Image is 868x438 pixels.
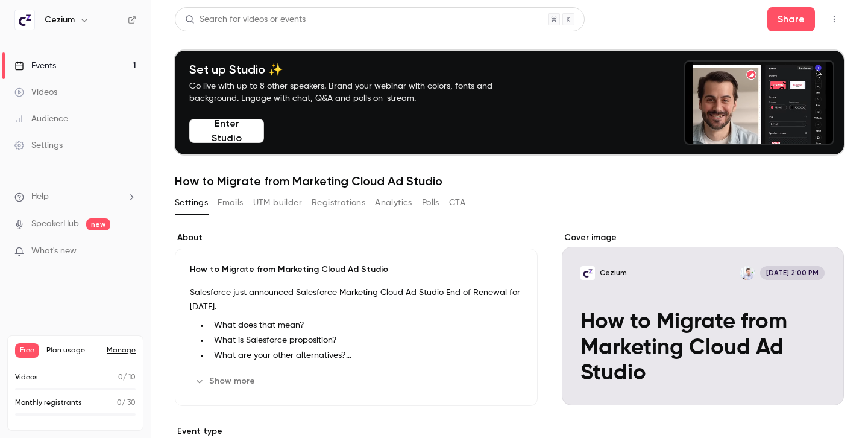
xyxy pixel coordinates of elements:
[190,264,523,276] p: How to Migrate from Marketing Cloud Ad Studio
[31,218,79,230] a: SpeakerHub
[117,399,122,407] span: 0
[375,193,412,212] button: Analytics
[209,334,523,347] li: What is Salesforce proposition?
[14,113,68,125] div: Audience
[422,193,439,212] button: Polls
[31,245,77,258] span: What's new
[562,232,844,244] label: Cover image
[117,398,136,408] p: / 30
[118,374,123,381] span: 0
[218,193,243,212] button: Emails
[767,7,815,31] button: Share
[15,398,82,408] p: Monthly registrants
[45,14,75,26] h6: Cezium
[190,285,523,314] p: Salesforce just announced Salesforce Marketing Cloud Ad Studio End of Renewal for [DATE].
[14,191,136,203] li: help-dropdown-opener
[175,425,538,437] p: Event type
[14,86,57,98] div: Videos
[46,346,99,355] span: Plan usage
[449,193,465,212] button: CTA
[190,372,262,391] button: Show more
[209,349,523,362] li: What are your other alternatives?
[14,60,56,72] div: Events
[86,218,110,230] span: new
[15,372,38,383] p: Videos
[175,193,208,212] button: Settings
[253,193,302,212] button: UTM builder
[209,319,523,332] li: What does that mean?
[175,232,538,244] label: About
[312,193,365,212] button: Registrations
[189,80,521,104] p: Go live with up to 8 other speakers. Brand your webinar with colors, fonts and background. Engage...
[15,343,39,358] span: Free
[15,10,34,30] img: Cezium
[31,191,49,203] span: Help
[175,174,844,188] h1: How to Migrate from Marketing Cloud Ad Studio
[185,13,306,26] div: Search for videos or events
[562,232,844,405] section: Cover image
[107,346,136,355] a: Manage
[189,62,521,77] h4: Set up Studio ✨
[14,139,63,151] div: Settings
[118,372,136,383] p: / 10
[189,119,264,143] button: Enter Studio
